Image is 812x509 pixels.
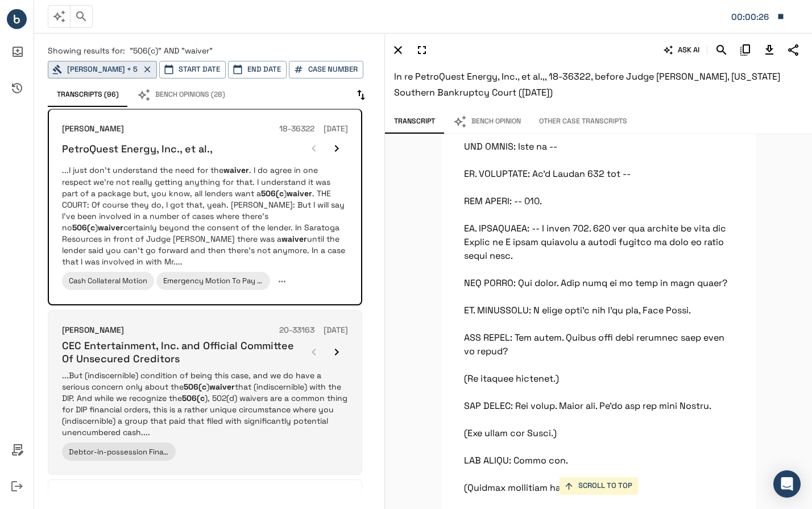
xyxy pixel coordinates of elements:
[287,188,312,198] em: waiver
[163,276,433,285] span: Emergency Motion To Pay Certain Prepetition Taxes And Related Obligations
[394,71,780,98] span: In re PetroQuest Energy, Inc., et al.,, 18-36322, before Judge [PERSON_NAME], [US_STATE] Southern...
[559,477,638,495] button: SCROLL TO TOP
[530,110,636,134] button: Other Case Transcripts
[726,5,790,28] button: Matter: 48557/2
[279,324,314,337] h6: 20-33163
[209,382,235,392] em: waiver
[62,123,124,135] h6: [PERSON_NAME]
[324,123,348,135] h6: [DATE]
[62,164,348,267] p: ...I just don’t understand the need for the . I do agree in one respect we’re not really getting ...
[62,324,124,337] h6: [PERSON_NAME]
[69,276,147,285] span: Cash Collateral Motion
[48,61,157,78] button: [PERSON_NAME] + 5
[661,40,702,60] button: ASK AI
[784,40,803,60] button: Share Transcript
[69,447,257,457] span: Debtor-in-possession Financing Agreement Approval
[736,40,755,60] button: Copy Citation
[289,61,363,78] button: Case Number
[62,494,124,506] h6: [PERSON_NAME]
[48,45,125,56] span: Showing results for:
[324,324,348,337] h6: [DATE]
[98,222,123,233] em: waiver
[72,222,95,233] em: 506(c
[261,188,284,198] em: 506(c
[444,110,530,134] button: Bench Opinion
[281,234,307,244] em: waiver
[223,165,249,175] em: waiver
[385,110,444,134] button: Transcript
[48,83,128,107] button: Transcripts (96)
[279,123,314,135] h6: 18-36322
[731,10,771,24] div: Matter: 48557/2
[773,470,801,498] div: Open Intercom Messenger
[128,83,234,107] button: Bench Opinions (28)
[62,370,348,438] p: ...But (indiscernible) condition of being this case, and we do have a serious concern only about ...
[760,40,779,60] button: Download Transcript
[182,393,205,403] em: 506(c
[184,382,206,392] em: 506(c
[130,45,213,56] span: "506(c)" AND "waiver"
[228,61,287,78] button: End Date
[712,40,731,60] button: Search
[62,339,303,366] h6: CEC Entertainment, Inc. and Official Committee Of Unsecured Creditors
[62,142,213,155] h6: PetroQuest Energy, Inc., et al.,
[280,494,314,506] h6: 16-31928
[159,61,226,78] button: Start Date
[324,494,348,506] h6: [DATE]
